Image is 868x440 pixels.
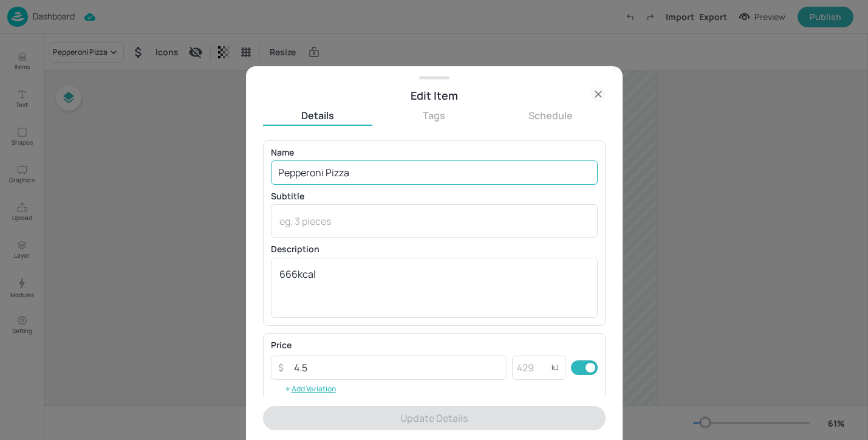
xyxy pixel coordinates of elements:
[380,109,489,122] button: Tags
[271,380,349,398] button: Add Variation
[271,160,598,185] input: eg. Chicken Teriyaki Sushi Roll
[512,356,551,380] input: 429
[287,356,508,380] input: 10
[271,192,598,201] p: Subtitle
[263,109,372,122] button: Details
[263,87,606,104] div: Edit Item
[271,148,598,157] p: Name
[552,363,559,372] p: kJ
[279,267,589,308] textarea: 666kcal
[496,109,606,122] button: Schedule
[271,341,292,349] p: Price
[271,245,598,253] p: Description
